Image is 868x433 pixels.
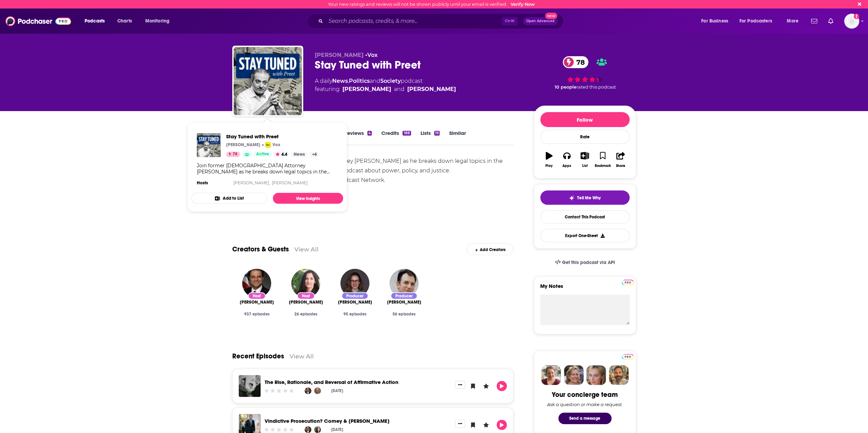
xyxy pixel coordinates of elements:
[338,299,372,305] span: [PERSON_NAME]
[701,16,728,26] span: For Business
[844,14,859,29] span: Logged in as carlosrosario
[609,365,629,385] img: Jon Profile
[467,243,513,255] div: Add Creators
[340,269,369,298] a: Claire Tighe
[502,17,518,26] span: Ctrl K
[787,16,798,26] span: More
[526,19,555,23] span: Open Advanced
[238,312,276,316] div: 937 episodes
[342,85,391,93] a: Preet Bharara
[191,193,267,204] button: Add to List
[552,390,618,399] div: Your concierge team
[265,418,389,424] a: Vindictive Prosecution? Comey & Abrego Garcia
[481,381,491,391] button: Leave a Rating
[497,420,507,430] button: Play
[297,292,315,299] div: Host
[468,381,478,391] button: Bookmark Episode
[309,152,320,157] a: +6
[305,387,311,394] img: Preet Bharara
[696,16,737,27] button: open menu
[263,388,294,393] div: Community Rating: 0 out of 5
[380,78,401,84] a: Society
[263,427,294,432] div: Community Rating: 0 out of 5
[248,292,266,299] div: Host
[265,379,398,385] a: The Rise, Rationale, and Reversal of Affirmative Action
[541,365,561,385] img: Sydney Profile
[545,13,557,19] span: New
[349,78,370,84] a: Politics
[305,426,311,433] img: Preet Bharara
[449,130,466,145] a: Similar
[407,85,456,93] a: Joyce Vance
[523,17,558,25] button: Open AdvancedNew
[735,16,782,27] button: open menu
[287,312,325,316] div: 26 episodes
[370,78,380,84] span: and
[226,142,260,148] p: [PERSON_NAME]
[511,2,535,7] a: Verify Now
[289,299,323,305] a: Joyce Vance
[141,16,178,27] button: open menu
[272,180,308,185] a: [PERSON_NAME]
[540,229,630,242] button: Export One-Sheet
[622,279,634,285] a: Pro website
[367,52,378,58] a: Vox
[145,16,170,26] span: Monitoring
[421,130,440,145] a: Lists19
[549,254,620,271] a: Get this podcast via API
[389,269,418,298] img: Aaron A. Dalton
[233,151,237,158] span: 78
[387,299,421,305] span: [PERSON_NAME]
[576,84,616,90] span: rated this podcast
[582,164,588,168] div: List
[854,14,859,19] svg: Email not verified
[314,426,321,433] a: Joyce Vance
[273,193,343,204] a: View Insights
[331,427,343,432] div: [DATE]
[253,152,272,157] a: Active
[80,16,114,27] button: open menu
[540,130,630,144] div: Rate
[540,190,630,205] button: tell me why sparkleTell Me Why
[265,142,271,148] img: Vox
[540,148,558,172] button: Play
[402,131,411,136] div: 188
[242,269,271,298] img: Preet Bharara
[385,312,423,316] div: 56 episodes
[233,180,270,185] a: [PERSON_NAME],
[291,152,308,157] a: News
[367,131,372,136] div: 4
[197,180,208,186] h4: Hosts
[113,16,136,27] a: Charts
[289,299,323,305] span: [PERSON_NAME]
[5,15,71,28] img: Podchaser - Follow, Share and Rate Podcasts
[314,387,321,394] img: Justin Driver
[434,131,440,136] div: 19
[540,283,630,295] label: My Notes
[558,413,612,424] button: Send a message
[290,353,314,360] a: View All
[240,299,274,305] a: Preet Bharara
[616,164,625,168] div: Share
[387,299,421,305] a: Aaron A. Dalton
[555,84,576,90] span: 10 people
[336,312,374,316] div: 95 episodes
[291,269,320,298] a: Joyce Vance
[808,15,820,27] a: Show notifications dropdown
[455,420,465,427] button: Show More Button
[313,13,570,29] div: Search podcasts, credits, & more...
[577,195,601,201] span: Tell Me Why
[274,152,289,157] button: 4.4
[576,148,593,172] button: List
[328,2,535,7] div: Your new ratings and reviews will not be shown publicly until your email is verified.
[540,210,630,223] a: Contact This Podcast
[232,352,284,360] a: Recent Episodes
[540,112,630,127] button: Follow
[240,299,274,305] span: [PERSON_NAME]
[391,292,417,299] div: Producer
[338,299,372,305] a: Claire Tighe
[197,133,221,157] a: Stay Tuned with Preet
